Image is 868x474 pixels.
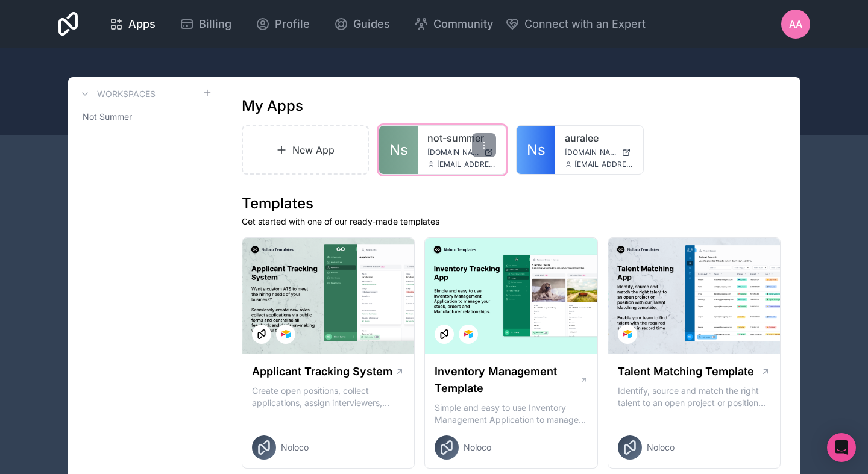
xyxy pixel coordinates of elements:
a: not-summer [427,131,496,145]
span: Noloco [464,441,491,454]
span: Noloco [281,441,309,454]
p: Simple and easy to use Inventory Management Application to manage your stock, orders and Manufact... [435,402,588,426]
span: [EMAIL_ADDRESS][DOMAIN_NAME] [574,160,634,169]
span: [DOMAIN_NAME] [427,148,479,157]
a: [DOMAIN_NAME] [427,148,496,157]
span: AA [789,17,802,31]
a: auralee [565,131,634,145]
a: Ns [517,126,555,174]
span: Not Summer [83,111,132,123]
a: Ns [379,126,418,174]
span: Connect with an Expert [524,16,646,33]
h1: Talent Matching Template [618,363,754,380]
span: [EMAIL_ADDRESS][DOMAIN_NAME] [437,160,496,169]
img: Airtable Logo [623,329,632,339]
span: Guides [353,16,390,33]
a: New App [242,125,370,175]
h1: My Apps [242,96,303,116]
a: Not Summer [78,106,212,128]
h1: Inventory Management Template [435,363,579,397]
button: Connect with an Expert [505,16,646,33]
a: Profile [246,11,319,37]
span: [DOMAIN_NAME] [565,148,617,157]
a: Workspaces [78,87,156,101]
a: Community [404,11,503,37]
span: Ns [527,140,546,160]
h1: Templates [242,194,781,213]
p: Identify, source and match the right talent to an open project or position with our Talent Matchi... [618,385,771,409]
img: Airtable Logo [281,329,291,339]
img: Airtable Logo [464,329,473,339]
a: [DOMAIN_NAME] [565,148,634,157]
div: Open Intercom Messenger [827,433,856,462]
a: Guides [324,11,400,37]
span: Billing [199,16,231,33]
span: Profile [275,16,310,33]
span: Community [433,16,493,33]
h3: Workspaces [97,88,156,100]
h1: Applicant Tracking System [252,363,392,380]
span: Apps [128,16,156,33]
span: Ns [389,140,408,160]
p: Create open positions, collect applications, assign interviewers, centralise candidate feedback a... [252,385,405,409]
a: Billing [170,11,241,37]
p: Get started with one of our ready-made templates [242,216,781,228]
span: Noloco [647,441,675,454]
a: Apps [99,11,165,37]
